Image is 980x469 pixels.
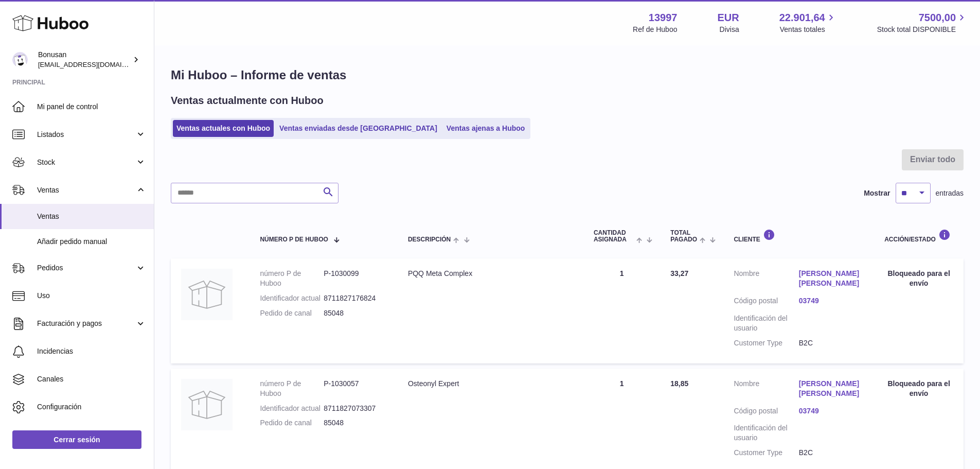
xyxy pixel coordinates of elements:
[877,25,968,34] span: Stock total DISPONIBLE
[884,229,953,243] div: Acción/Estado
[37,237,146,247] span: Añadir pedido manual
[780,25,837,34] span: Ventas totales
[583,258,660,363] td: 1
[734,448,798,458] dt: Customer Type
[260,404,324,413] dt: Identificador actual
[276,120,441,137] a: Ventas enviadas desde [GEOGRAPHIC_DATA]
[324,293,387,303] dd: 8711827176824
[734,296,798,308] dt: Código postal
[181,379,233,430] img: no-photo.jpg
[37,263,135,273] span: Pedidos
[734,338,798,348] dt: Customer Type
[408,236,451,243] span: Descripción
[38,60,151,68] span: [EMAIL_ADDRESS][DOMAIN_NAME]
[734,229,864,243] div: Cliente
[260,418,324,428] dt: Pedido de canal
[171,67,964,83] h1: Mi Huboo – Informe de ventas
[260,293,324,303] dt: Identificador actual
[877,11,968,34] a: 7500,00 Stock total DISPONIBLE
[12,52,28,67] img: info@bonusan.es
[37,102,146,112] span: Mi panel de control
[670,379,688,388] span: 18,85
[633,25,677,34] div: Ref de Huboo
[324,404,387,413] dd: 8711827073307
[37,158,135,167] span: Stock
[734,406,798,419] dt: Código postal
[799,269,864,288] a: [PERSON_NAME] [PERSON_NAME]
[799,406,864,416] a: 03749
[181,269,233,320] img: no-photo.jpg
[37,402,146,412] span: Configuración
[171,94,324,108] h2: Ventas actualmente con Huboo
[649,11,678,25] strong: 13997
[936,188,964,198] span: entradas
[37,212,146,221] span: Ventas
[734,314,798,333] dt: Identificación del usuario
[324,418,387,428] dd: 85048
[799,338,864,348] dd: B2C
[779,11,837,34] a: 22.901,64 Ventas totales
[408,379,573,389] div: Osteonyl Expert
[799,448,864,458] dd: B2C
[670,230,697,243] span: Total pagado
[37,130,135,140] span: Listados
[324,269,387,288] dd: P-1030099
[799,296,864,306] a: 03749
[720,25,739,34] div: Divisa
[37,185,135,195] span: Ventas
[260,379,324,398] dt: número P de Huboo
[734,423,798,443] dt: Identificación del usuario
[173,120,274,137] a: Ventas actuales con Huboo
[799,379,864,398] a: [PERSON_NAME] [PERSON_NAME]
[884,269,953,288] div: Bloqueado para el envío
[260,269,324,288] dt: número P de Huboo
[670,269,688,277] span: 33,27
[443,120,529,137] a: Ventas ajenas a Huboo
[37,319,135,328] span: Facturación y pagos
[324,379,387,398] dd: P-1030057
[37,374,146,384] span: Canales
[717,11,739,25] strong: EUR
[884,379,953,398] div: Bloqueado para el envío
[12,430,141,449] a: Cerrar sesión
[594,230,634,243] span: Cantidad ASIGNADA
[919,11,956,25] span: 7500,00
[779,11,825,25] span: 22.901,64
[37,291,146,301] span: Uso
[734,379,798,401] dt: Nombre
[37,346,146,356] span: Incidencias
[408,269,573,279] div: PQQ Meta Complex
[734,269,798,291] dt: Nombre
[38,50,131,70] div: Bonusan
[864,188,890,198] label: Mostrar
[260,308,324,318] dt: Pedido de canal
[324,308,387,318] dd: 85048
[260,236,328,243] span: número P de Huboo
